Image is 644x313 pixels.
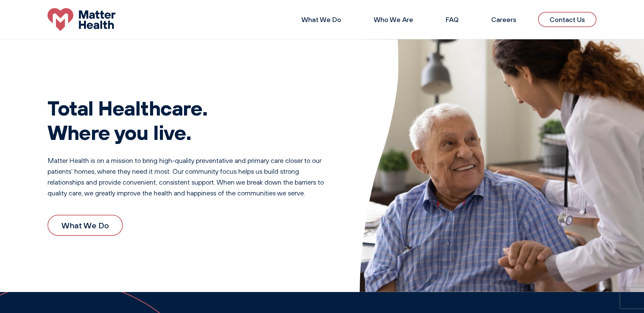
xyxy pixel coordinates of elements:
[538,12,596,27] a: Contact Us
[446,15,459,24] a: FAQ
[48,215,123,236] a: What We Do
[48,155,332,199] p: Matter Health is on a mission to bring high-quality preventative and primary care closer to our p...
[301,15,341,24] a: What We Do
[374,15,413,24] a: Who We Are
[491,15,516,24] a: Careers
[48,96,332,144] h1: Total Healthcare. Where you live.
